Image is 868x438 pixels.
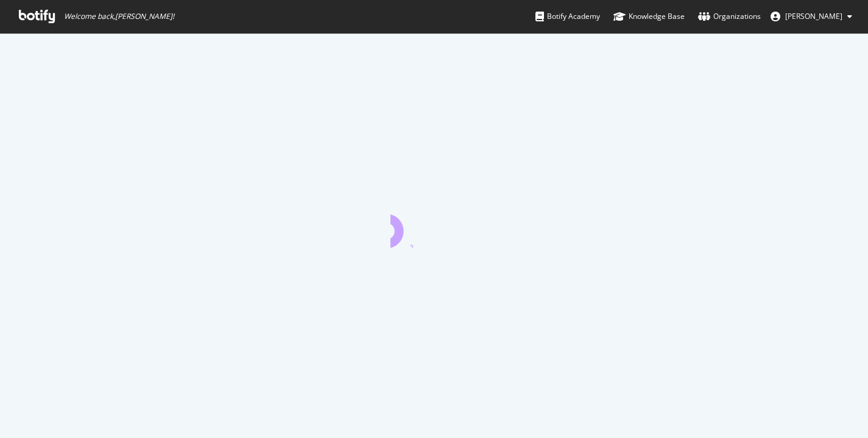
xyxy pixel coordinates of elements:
span: Welcome back, [PERSON_NAME] ! [64,12,174,21]
div: Organizations [698,10,761,23]
div: Knowledge Base [613,10,685,23]
div: Botify Academy [535,10,600,23]
div: animation [390,204,478,248]
span: Ryan Kibbe [785,11,842,21]
button: [PERSON_NAME] [761,7,862,26]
